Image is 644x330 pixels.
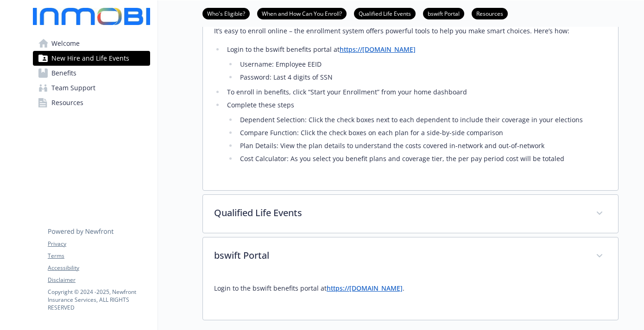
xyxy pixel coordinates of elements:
a: Benefits [33,66,150,81]
a: Disclaimer [48,276,150,284]
span: Welcome [51,36,80,51]
span: Resources [51,95,83,110]
div: bswift Portal [203,237,618,275]
p: Copyright © 2024 - 2025 , Newfront Insurance Services, ALL RIGHTS RESERVED [48,288,150,311]
li: Complete these steps [224,100,607,164]
div: Qualified Life Events [203,195,618,233]
li: Plan Details: View the plan details to understand the costs covered in-network and out-of-network [237,140,607,151]
a: bswift Portal [423,9,464,18]
li: To enroll in benefits, click “Start your Enrollment” from your home dashboard [224,87,607,98]
li: Compare Function: Click the check boxes on each plan for a side-by-side comparison [237,127,607,138]
a: New Hire and Life Events [33,51,150,66]
a: Privacy [48,240,150,248]
li: Dependent Selection: Click the check boxes next to each dependent to include their coverage in yo... [237,114,607,125]
a: When and How Can You Enroll? [257,9,347,18]
div: bswift Portal [203,275,618,320]
a: Resources [472,9,508,18]
a: [DOMAIN_NAME] [349,284,403,293]
span: Benefits [51,66,76,81]
span: Team Support [51,81,95,95]
li: Username: Employee EEID [237,59,607,70]
a: [DOMAIN_NAME] [362,45,416,54]
p: Login to the bswift benefits portal at . [214,283,607,294]
a: Who's Eligible? [202,9,250,18]
a: Qualified Life Events [354,9,416,18]
p: It’s easy to enroll online – the enrollment system offers powerful tools to help you make smart c... [214,25,607,37]
p: bswift Portal [214,249,585,262]
li: Login to the bswift benefits portal at [224,44,607,83]
a: https:// [340,45,362,54]
a: Accessibility [48,264,150,272]
a: Team Support [33,81,150,95]
li: Password: Last 4 digits of SSN [237,72,607,83]
span: New Hire and Life Events [51,51,129,66]
a: https:// [327,284,349,293]
a: Welcome [33,36,150,51]
p: Qualified Life Events [214,206,585,220]
a: Terms [48,252,150,260]
li: Cost Calculator: As you select you benefit plans and coverage tier, the per pay period cost will ... [237,153,607,164]
a: Resources [33,95,150,110]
